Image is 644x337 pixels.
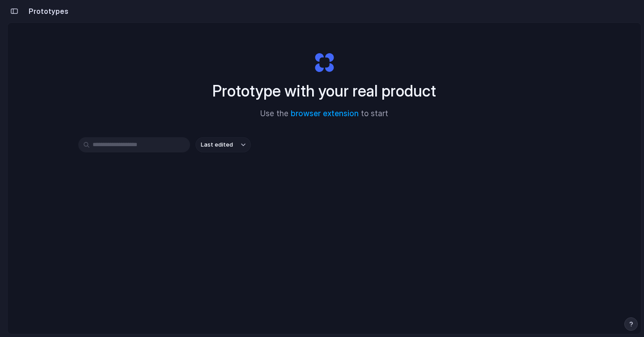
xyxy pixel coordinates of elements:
[260,108,388,120] span: Use the to start
[195,137,251,152] button: Last edited
[291,109,359,118] a: browser extension
[212,79,436,103] h1: Prototype with your real product
[25,6,68,17] h2: Prototypes
[201,140,233,149] span: Last edited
